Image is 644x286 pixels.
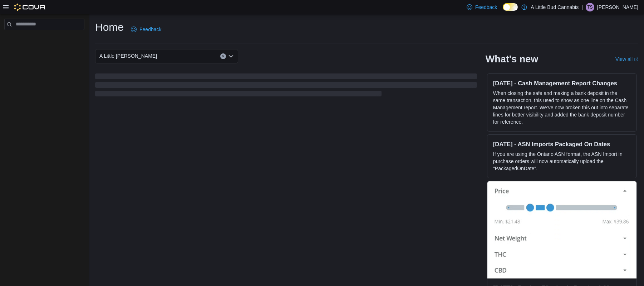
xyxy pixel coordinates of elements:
a: Feedback [128,22,164,37]
h3: [DATE] - Cash Management Report Changes [493,80,631,87]
svg: External link [634,57,638,62]
p: When closing the safe and making a bank deposit in the same transaction, this used to show as one... [493,90,631,125]
nav: Complex example [4,32,84,49]
h3: [DATE] - ASN Imports Packaged On Dates [493,140,631,148]
img: Cova [14,4,46,11]
span: A Little [PERSON_NAME] [99,52,157,60]
input: Dark Mode [503,3,518,11]
button: Clear input [220,53,226,59]
p: If you are using the Ontario ASN format, the ASN Import in purchase orders will now automatically... [493,151,631,172]
p: | [581,3,583,11]
a: View allExternal link [615,56,638,62]
span: Feedback [139,26,161,33]
p: [PERSON_NAME] [597,3,638,11]
h2: What's new [486,53,538,65]
span: Loading [95,75,477,98]
h1: Home [95,20,124,34]
p: A Little Bud Cannabis [531,3,579,11]
div: Tiffany Smith [586,3,594,11]
button: Open list of options [228,53,234,59]
span: Feedback [475,4,497,11]
span: TS [587,3,593,11]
